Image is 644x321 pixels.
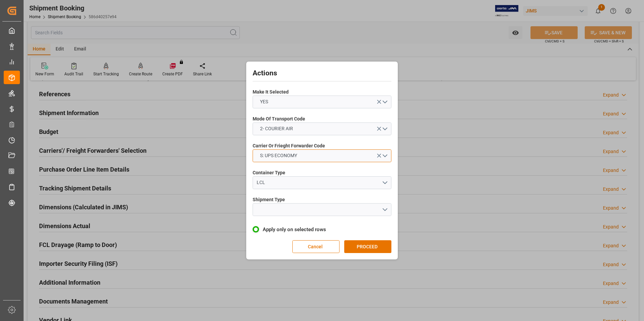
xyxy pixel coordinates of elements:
[253,122,391,135] button: open menu
[257,152,300,159] span: S: UPS ECONOMY
[253,96,391,108] button: open menu
[253,149,391,162] button: open menu
[253,169,285,176] span: Container Type
[344,240,391,253] button: PROCEED
[253,225,391,234] label: Apply only on selected rows
[292,240,340,253] button: Cancel
[253,88,289,96] span: Make It Selected
[257,125,296,132] span: 2- COURIER AIR
[253,176,391,189] button: open menu
[253,203,391,216] button: open menu
[257,98,271,105] span: YES
[253,142,325,149] span: Carrier Or Frieght Forwarder Code
[257,179,382,186] div: LCL
[253,68,391,79] h2: Actions
[253,196,285,203] span: Shipment Type
[253,115,305,122] span: Mode Of Transport Code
